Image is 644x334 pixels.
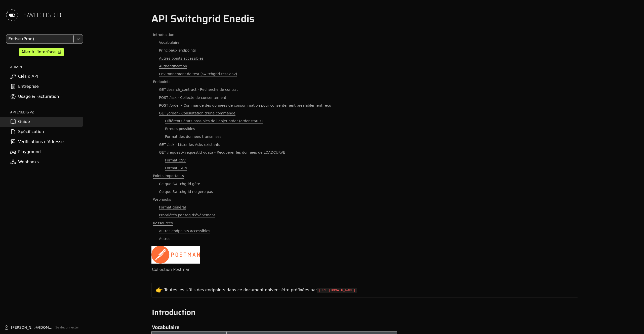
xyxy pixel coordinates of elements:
a: Webhooks [151,196,578,203]
a: Environnement de test (switchgrid-test-env) [151,70,578,78]
a: Ce que Switchgrid ne gère pas [151,188,578,196]
span: Authentification [159,64,187,69]
span: Format CSV [165,158,186,163]
span: Endpoints [153,79,171,84]
span: Propriétés par tag d’événement [159,213,215,218]
span: Vocabulaire [152,323,179,331]
span: POST /order - Commande des données de consommation pour consentement préalablement reçu [159,103,331,108]
a: POST /ask - Collecte de consentement [151,94,578,102]
a: Format JSON [151,164,578,172]
a: Authentification [151,62,578,70]
h2: ADMIN [10,64,83,69]
a: Format général [151,203,578,211]
span: Webhooks [153,197,171,202]
a: GET /request/{requestId}/data - Récupérer les données de LOADCURVE [151,149,578,156]
span: @ [35,325,39,330]
a: Format CSV [151,156,578,164]
a: GET /ask - Lister les Asks existants [151,141,578,149]
a: Format des données transmises [151,133,578,141]
a: GET /order - Consultation d’une commande [151,109,578,117]
span: SWITCHGRID [24,11,61,19]
div: Toutes les URLs des endpoints dans ce document doivent être préfixées par . [164,287,574,293]
img: Switchgrid Logo [4,7,20,23]
span: Introduction [153,32,174,37]
code: [URL][DOMAIN_NAME] [317,288,357,293]
span: Vocabulaire [159,40,180,45]
a: Erreurs possibles [151,125,578,133]
img: notion image [151,246,200,264]
a: GET /search_contract - Recherche de contrat [151,86,578,94]
span: Points importants [153,174,184,178]
a: Points importants [151,172,578,180]
a: Endpoints [151,78,578,86]
span: Ressources [153,221,173,226]
a: Introduction [151,31,578,39]
a: Autres [151,235,578,243]
span: Différents états possibles de l’objet order (order.status) [165,119,263,123]
span: Format JSON [165,166,187,171]
a: Autres points accessibles [151,55,578,62]
a: Principaux endpoints [151,47,578,54]
span: Erreurs possibles [165,127,195,131]
h2: API ENEDIS v2 [10,110,83,115]
span: [PERSON_NAME].marcilhacy [11,325,35,330]
span: Format général [159,205,186,210]
span: GET /ask - Lister les Asks existants [159,142,220,147]
span: Environnement de test (switchgrid-test-env) [159,72,237,76]
a: Ressources [151,219,578,227]
span: Principaux endpoints [159,48,196,53]
a: Ce que Switchgrid gère [151,180,578,188]
a: Propriétés par tag d’événement [151,211,578,219]
span: Autres points accessibles [159,56,204,61]
a: Autres endpoints accessibles [151,227,578,235]
span: GET /order - Consultation d’une commande [159,111,235,116]
a: POST /order - Commande des données de consommation pour consentement préalablement reçu [151,102,578,109]
span: 👉 [156,286,163,293]
button: Se déconnecter [55,325,79,329]
a: Collection Postman [152,267,190,272]
span: POST /ask - Collecte de consentement [159,95,226,100]
span: Introduction [152,306,195,318]
h1: API Switchgrid Enedis [151,13,578,25]
div: Aller à l'interface [21,49,56,55]
a: Vocabulaire [151,39,578,47]
span: Ce que Switchgrid gère [159,182,200,186]
span: Autres [159,236,170,241]
span: GET /search_contract - Recherche de contrat [159,87,238,92]
a: Différents états possibles de l’objet order (order.status) [151,117,578,125]
a: Aller à l'interface [19,48,64,56]
span: [DOMAIN_NAME] [39,325,53,330]
span: Ce que Switchgrid ne gère pas [159,189,213,194]
span: Format des données transmises [165,134,221,139]
span: Autres endpoints accessibles [159,229,210,233]
span: GET /request/{requestId}/data - Récupérer les données de LOADCURVE [159,150,285,155]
